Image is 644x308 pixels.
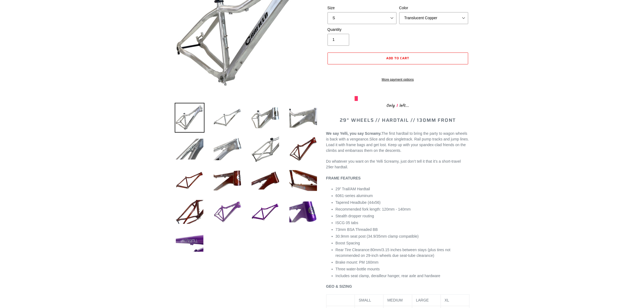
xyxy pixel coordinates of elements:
img: Load image into Gallery viewer, YELLI SCREAMY - Frame Only [213,197,242,227]
img: Load image into Gallery viewer, YELLI SCREAMY - Frame Only [250,197,280,227]
b: We say Yelli, you say Screamy. [326,131,382,136]
span: XL [445,298,449,302]
span: Boost Spacing [336,241,360,245]
img: Load image into Gallery viewer, YELLI SCREAMY - Frame Only [288,134,318,164]
span: Do whatever you want on the Yelli Screamy, just don’t tell it that it’s a short-travel 29er hardt... [326,159,461,169]
img: Load image into Gallery viewer, YELLI SCREAMY - Frame Only [213,166,242,195]
img: Load image into Gallery viewer, YELLI SCREAMY - Frame Only [250,134,280,164]
img: Load image into Gallery viewer, YELLI SCREAMY - Frame Only [288,197,318,227]
span: ISCG 05 tabs [336,221,358,225]
img: Load image into Gallery viewer, YELLI SCREAMY - Frame Only [250,166,280,195]
span: MEDIUM [387,298,403,302]
span: 73mm BSA Threaded BB [336,227,378,232]
span: Three water-bottle mounts [336,267,380,271]
span: Includes seat clamp, derailleur hanger, rear axle and hardware [336,274,441,278]
b: FRAME FEATURES [326,176,361,180]
label: Quantity [328,27,397,32]
span: Stealth dropper routing [336,214,374,218]
p: Slice and dice singletrack. Rail pump tracks and jump lines. Load it with frame bags and get lost... [326,131,470,153]
div: Only left... [355,101,441,109]
img: Load image into Gallery viewer, YELLI SCREAMY - Frame Only [250,103,280,133]
label: Color [399,5,468,11]
img: Load image into Gallery viewer, YELLI SCREAMY - Frame Only [175,166,204,195]
span: Brake mount: PM 160mm [336,260,379,264]
img: Load image into Gallery viewer, YELLI SCREAMY - Frame Only [288,166,318,195]
span: The first hardtail to bring the party to wagon wheels is back with a vengeance. [326,131,467,141]
img: Load image into Gallery viewer, YELLI SCREAMY - Frame Only [175,197,204,227]
span: LARGE [416,298,429,302]
span: 1 [395,102,399,109]
img: Load image into Gallery viewer, YELLI SCREAMY - Frame Only [175,103,204,133]
img: Load image into Gallery viewer, YELLI SCREAMY - Frame Only [213,134,242,164]
label: Size [328,5,397,11]
b: GEO & SIZING [326,284,352,289]
span: 80mm/3.15 inches between stays (plus tires not recommended on 29-inch wheels due seat-tube cleara... [336,248,451,258]
span: Tapered Headtube (44x56) [336,200,381,205]
button: Add to cart [328,53,468,64]
span: Recommended fork length: 120mm - 140mm [336,207,411,211]
img: Load image into Gallery viewer, YELLI SCREAMY - Frame Only [288,103,318,133]
span: 6061-series aluminum [336,194,373,198]
span: 29” Trail/AM Hardtail [336,187,370,191]
img: Load image into Gallery viewer, YELLI SCREAMY - Frame Only [175,228,204,258]
span: Add to cart [386,55,409,61]
span: 29" WHEELS // HARDTAIL // 130MM FRONT [340,116,456,124]
span: 30.9mm seat post (34.9/35mm clamp compatible) [336,234,419,238]
img: Load image into Gallery viewer, YELLI SCREAMY - Frame Only [175,134,204,164]
span: SMALL [359,298,371,302]
img: Load image into Gallery viewer, YELLI SCREAMY - Frame Only [213,103,242,133]
a: More payment options [328,77,468,82]
li: Rear Tire Clearance: [336,247,470,258]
